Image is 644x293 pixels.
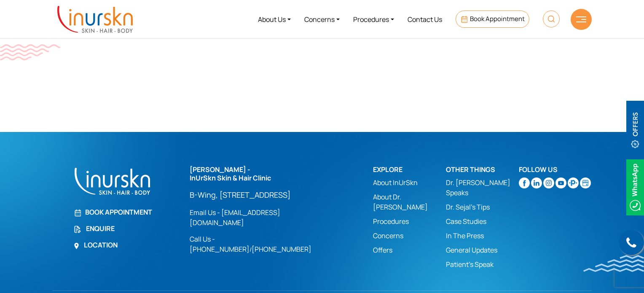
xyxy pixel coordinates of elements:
a: [PHONE_NUMBER] [252,245,311,254]
a: B-Wing, [STREET_ADDRESS] [190,190,329,200]
h2: Other Things [446,166,519,174]
h2: [PERSON_NAME] - InUrSkn Skin & Hair Clinic [190,166,329,182]
img: up-blue-arrow.svg [627,278,633,285]
img: Whatsappicon [626,159,644,215]
img: Location [73,243,80,249]
img: Enquire [73,225,82,234]
a: Dr. Sejal's Tips [446,202,519,212]
img: offerBt [626,101,644,157]
img: sejal-saheta-dermatologist [568,177,579,188]
img: bluewave [583,255,644,272]
a: In The Press [446,231,519,241]
a: Concerns [373,231,446,241]
img: inurskn-logo [57,6,133,33]
img: Book Appointment [73,209,81,217]
img: inurskn-footer-logo [73,166,151,196]
a: About Us [251,3,298,35]
span: Book Appointment [470,14,525,23]
a: Contact Us [401,3,449,35]
a: Procedures [346,3,401,35]
a: About InUrSkn [373,177,446,188]
img: Skin-and-Hair-Clinic [580,177,591,188]
a: Patient’s Speak [446,259,519,269]
a: Whatsappicon [626,182,644,191]
h2: Explore [373,166,446,174]
a: Enquire [73,223,180,234]
a: Call Us - [PHONE_NUMBER] [190,234,250,254]
a: Email Us - [EMAIL_ADDRESS][DOMAIN_NAME] [190,207,329,228]
a: Procedures [373,216,446,226]
a: Concerns [298,3,346,35]
a: Offers [373,245,446,255]
img: hamLine.svg [576,16,586,22]
a: Book Appointment [73,207,180,217]
a: General Updates [446,245,519,255]
img: youtube [555,177,566,188]
div: / [190,166,363,254]
img: facebook [519,177,530,188]
a: Location [73,240,180,250]
a: Case Studies [446,216,519,226]
a: Book Appointment [456,11,529,28]
img: instagram [543,177,554,188]
h2: Follow Us [519,166,592,174]
img: linkedin [531,177,542,188]
img: HeaderSearch [543,11,560,27]
a: Dr. [PERSON_NAME] Speaks [446,177,519,198]
a: About Dr. [PERSON_NAME] [373,192,446,212]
